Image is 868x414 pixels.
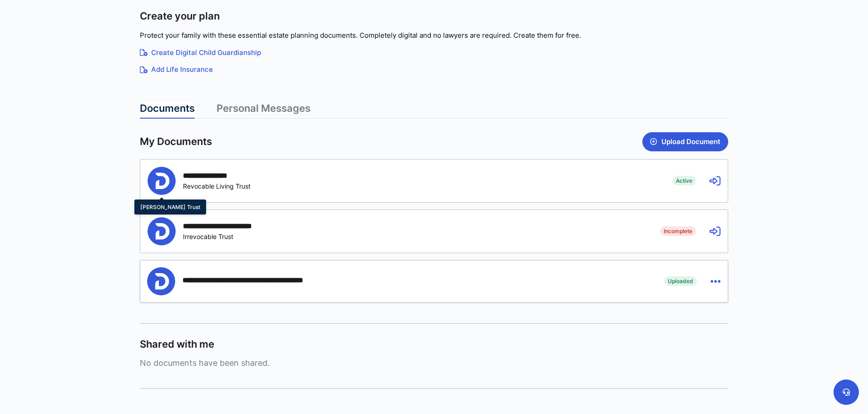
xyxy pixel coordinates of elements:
a: Documents [140,102,195,119]
span: Create your plan [140,10,220,23]
p: Protect your family with these essential estate planning documents. Completely digital and no law... [140,30,728,41]
a: Personal Messages [217,102,311,119]
img: Person [148,167,176,195]
span: Active [672,176,696,185]
button: Upload Document [642,132,728,151]
img: Person [147,267,175,295]
span: Incomplete [660,226,696,235]
span: My Documents [140,135,212,148]
span: Shared with me [140,338,214,351]
span: Uploaded [664,276,697,285]
a: Person[PERSON_NAME] Trust**** **** **** *Revocable Living TrustActive [140,159,728,203]
img: Person [148,217,176,245]
span: No documents have been shared. [140,358,728,368]
a: Add Life Insurance [140,65,728,75]
div: Revocable Living Trust [183,182,251,190]
div: Irrevocable Trust [183,233,271,240]
a: Create Digital Child Guardianship [140,48,728,58]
